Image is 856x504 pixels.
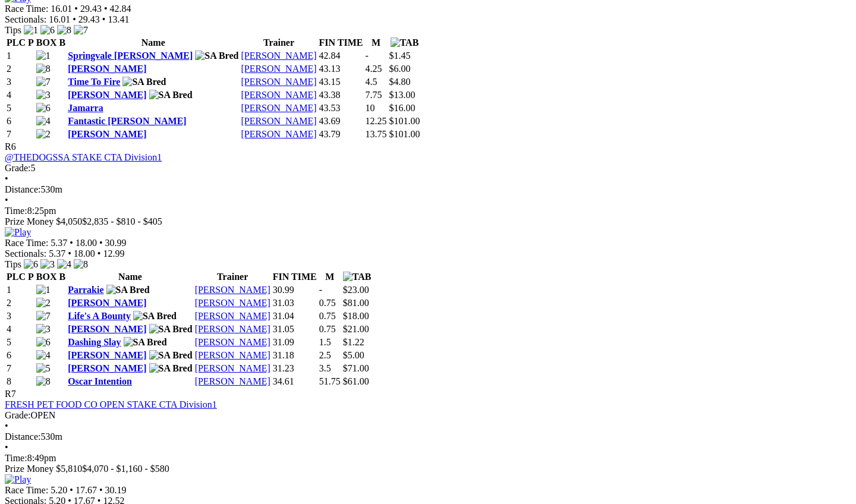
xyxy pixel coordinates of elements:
span: Distance: [5,184,40,194]
span: $1.45 [389,51,410,61]
td: 7 [6,363,34,374]
img: 4 [36,116,51,127]
td: 42.84 [319,50,364,62]
th: FIN TIME [319,37,364,49]
img: 6 [40,25,55,36]
span: • [70,238,73,248]
span: 12.99 [103,248,124,259]
td: 30.99 [272,284,317,296]
span: Grade: [5,410,31,420]
img: 7 [36,77,51,87]
th: M [364,37,387,49]
text: 1.5 [319,337,331,347]
span: 16.01 [49,14,70,24]
img: 3 [40,259,55,270]
a: [PERSON_NAME] [68,129,146,139]
img: 8 [74,259,88,270]
td: 1 [6,50,34,62]
span: Race Time: [5,485,48,495]
span: • [68,248,71,259]
img: 1 [24,25,38,36]
th: M [319,271,341,283]
a: Fantastic [PERSON_NAME] [68,116,187,126]
text: 0.75 [319,311,336,321]
span: 5.20 [51,485,67,495]
span: • [74,4,78,14]
img: Play [5,474,31,485]
text: 0.75 [319,298,336,308]
span: $21.00 [343,324,369,334]
th: Name [67,271,193,283]
span: Tips [5,259,21,269]
span: Time: [5,453,27,463]
span: 29.43 [78,14,100,24]
a: [PERSON_NAME] [195,363,270,373]
div: 530m [5,431,851,442]
a: Parrakie [68,285,103,295]
span: 30.19 [105,485,127,495]
img: 2 [36,298,51,308]
span: Race Time: [5,238,48,248]
span: • [97,248,101,259]
a: [PERSON_NAME] [241,129,316,139]
span: $71.00 [343,363,369,373]
span: $23.00 [343,285,369,295]
img: 3 [36,90,51,100]
div: Prize Money $4,050 [5,216,851,227]
a: [PERSON_NAME] [68,324,146,334]
img: 8 [36,376,51,387]
img: 7 [74,25,88,36]
a: [PERSON_NAME] [241,103,316,113]
a: [PERSON_NAME] [195,285,270,295]
span: Tips [5,25,21,35]
img: 3 [36,324,51,335]
img: 7 [36,311,51,322]
img: SA Bred [122,77,166,87]
span: $5.00 [343,350,364,360]
img: 1 [36,285,51,295]
span: 5.37 [51,238,67,248]
td: 6 [6,349,34,361]
a: [PERSON_NAME] [195,337,270,347]
td: 3 [6,310,34,322]
th: Trainer [194,271,271,283]
a: [PERSON_NAME] [195,298,270,308]
span: Time: [5,206,27,216]
td: 6 [6,115,34,127]
span: $18.00 [343,311,369,321]
span: $6.00 [389,64,410,74]
a: Oscar Intention [68,376,132,386]
a: [PERSON_NAME] [68,90,146,100]
img: TAB [343,272,372,282]
text: 4.5 [365,77,377,87]
img: 8 [57,25,71,36]
a: Life's A Bounty [68,311,131,321]
td: 31.05 [272,323,317,335]
td: 4 [6,323,34,335]
span: 13.41 [108,14,129,24]
div: 8:25pm [5,206,851,216]
th: FIN TIME [272,271,317,283]
a: [PERSON_NAME] [195,376,270,386]
img: 1 [36,51,51,61]
div: Prize Money $5,810 [5,464,851,474]
a: Time To Fire [68,77,120,87]
img: SA Bred [149,363,193,374]
img: SA Bred [133,311,177,322]
img: SA Bred [195,51,238,61]
a: [PERSON_NAME] [68,64,146,74]
span: Sectionals: [5,248,46,259]
img: 4 [57,259,71,270]
td: 43.79 [319,128,364,140]
img: SA Bred [124,337,167,348]
td: 2 [6,63,34,75]
th: Trainer [240,37,317,49]
th: Name [67,37,239,49]
span: 42.84 [110,4,131,14]
span: • [73,14,76,24]
a: Dashing Slay [68,337,121,347]
span: • [99,238,103,248]
img: 6 [36,103,51,114]
td: 31.04 [272,310,317,322]
div: 5 [5,163,851,174]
